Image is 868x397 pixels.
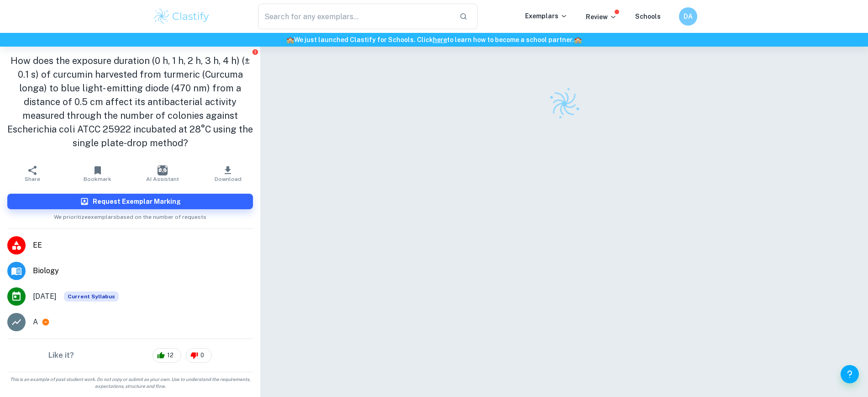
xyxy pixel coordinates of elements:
[54,209,206,221] span: We prioritize exemplars based on the number of requests
[48,350,74,361] h6: Like it?
[525,11,568,21] p: Exemplars
[258,4,452,29] input: Search for any exemplars...
[195,351,209,360] span: 0
[543,82,585,125] img: Clastify logo
[25,176,40,182] span: Share
[130,161,195,186] button: AI Assistant
[65,161,131,186] button: Bookmark
[4,376,257,390] span: This is an example of past student work. Do not copy or submit as your own. Use to understand the...
[574,36,582,43] span: 🏫
[252,48,258,55] button: Report issue
[433,36,447,43] a: here
[33,240,253,251] span: EE
[841,365,859,383] button: Help and Feedback
[33,317,38,328] p: A
[162,351,179,360] span: 12
[146,176,179,182] span: AI Assistant
[586,12,617,22] p: Review
[158,165,168,175] img: AI Assistant
[2,35,866,45] h6: We just launched Clastify for Schools. Click to learn how to become a school partner.
[286,36,294,43] span: 🏫
[153,348,181,363] div: 12
[186,348,212,363] div: 0
[153,7,211,26] img: Clastify logo
[683,11,693,21] h6: DA
[635,13,661,20] a: Schools
[195,161,261,186] button: Download
[7,54,253,150] h1: How does the exposure duration (0 h, 1 h, 2 h, 3 h, 4 h) (± 0.1 s) of curcumin harvested from tur...
[215,176,242,182] span: Download
[64,291,119,302] span: Current Syllabus
[84,176,111,182] span: Bookmark
[64,291,119,302] div: This exemplar is based on the current syllabus. Feel free to refer to it for inspiration/ideas wh...
[33,265,253,276] span: Biology
[33,291,57,302] span: [DATE]
[679,7,697,26] button: DA
[7,194,253,209] button: Request Exemplar Marking
[93,196,181,206] h6: Request Exemplar Marking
